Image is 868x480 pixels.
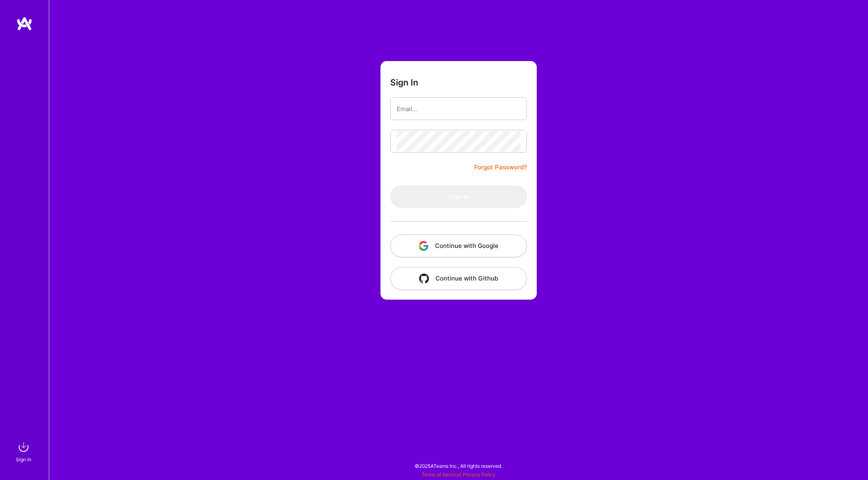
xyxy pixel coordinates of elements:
div: © 2025 ATeams Inc., All rights reserved. [49,456,868,476]
button: Continue with Github [390,267,527,290]
a: sign inSign In [17,439,32,464]
a: Forgot Password? [474,162,527,172]
button: Sign In [390,185,527,208]
button: Continue with Google [390,235,527,257]
a: Terms of Service [422,471,460,478]
img: logo [16,16,33,31]
span: | [422,471,496,478]
div: Sign In [16,455,31,464]
h3: Sign In [390,77,418,88]
img: icon [419,274,429,283]
img: icon [419,241,429,251]
a: Privacy Policy [463,471,496,478]
input: Email... [397,99,520,119]
img: sign in [15,439,32,455]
